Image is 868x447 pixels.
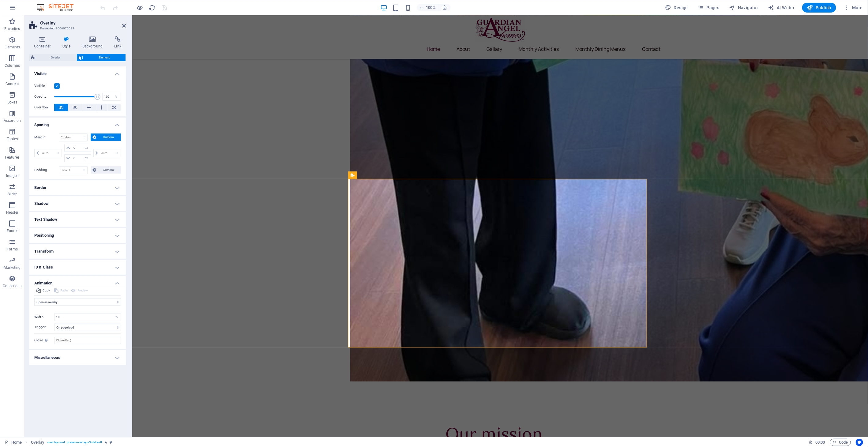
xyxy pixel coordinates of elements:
div: Design (Ctrl+Alt+Y) [663,3,691,13]
span: Custom [98,133,119,141]
span: Overlay [37,54,75,61]
h4: Style [58,36,78,49]
h4: Container [29,36,58,49]
button: Custom [91,133,121,141]
button: Custom [91,166,121,174]
p: Accordion [4,118,21,123]
button: More [841,3,865,13]
button: Element [77,54,126,61]
p: Boxes [7,100,17,105]
button: reload [148,4,156,11]
h4: Text Shadow [29,212,126,227]
h4: Animation [29,276,126,287]
button: Publish [802,3,836,13]
button: 100% [417,4,438,11]
h6: Session time [809,439,825,446]
label: Width [34,315,54,319]
span: Pages [698,5,719,11]
label: Opacity [34,95,54,98]
span: 00 00 [815,439,825,446]
span: Custom [98,166,119,174]
h4: Border [29,180,126,195]
p: Columns [5,63,20,68]
h3: Preset #ed-1006076694 [40,26,114,31]
label: Padding [34,167,59,174]
label: Overflow [34,104,54,111]
span: Trigger [34,325,46,329]
h4: Background [78,36,110,49]
button: Navigator [727,3,761,13]
p: Tables [7,137,18,141]
span: Click to select. Double-click to edit [31,439,44,446]
h2: Overlay [40,20,126,26]
p: Marketing [4,265,21,270]
h6: 100% [426,4,436,11]
p: Header [6,210,18,215]
p: Elements [5,45,20,50]
span: Navigator [729,5,758,11]
button: Overlay [29,54,77,61]
i: Element contains an animation [104,441,107,444]
button: Click here to leave preview mode and continue editing [136,4,144,11]
button: Code [830,439,851,446]
p: Features [5,155,20,160]
a: Click to cancel selection. Double-click to open Pages [5,439,22,446]
h4: Miscellaneous [29,350,126,365]
nav: breadcrumb [31,439,113,446]
img: Editor Logo [35,4,81,11]
h4: Link [110,36,126,49]
h4: Visible [29,66,126,77]
p: Collections [3,284,21,288]
span: Publish [807,5,831,11]
h4: ID & Class [29,260,126,275]
h4: Transform [29,244,126,259]
button: AI Writer [766,3,797,13]
button: Copy [36,287,51,294]
button: Pages [695,3,722,13]
input: Close (Esc) [54,337,121,344]
span: . overlay-cont .preset-overlay-v3-default [47,439,102,446]
i: This element is a customizable preset [110,441,112,444]
button: Usercentrics [856,439,863,446]
p: Footer [7,228,18,233]
p: Forms [7,247,18,252]
h4: Spacing [29,118,126,129]
span: AI Writer [768,5,795,11]
p: Slider [8,192,17,197]
span: Copy [43,287,50,294]
div: % [112,93,121,100]
h4: Positioning [29,228,126,243]
button: Design [663,3,691,13]
h4: Shadow [29,196,126,211]
i: Reload page [149,4,156,11]
span: : [820,440,821,445]
span: Element [85,54,124,61]
span: More [844,5,863,11]
span: Code [833,439,848,446]
p: Favorites [4,26,20,31]
span: Design [665,5,688,11]
label: Visible [34,82,54,90]
label: Margin [34,134,59,141]
p: Images [6,173,19,178]
i: On resize automatically adjust zoom level to fit chosen device. [442,5,447,10]
label: Close [34,337,54,344]
p: Content [6,81,19,86]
